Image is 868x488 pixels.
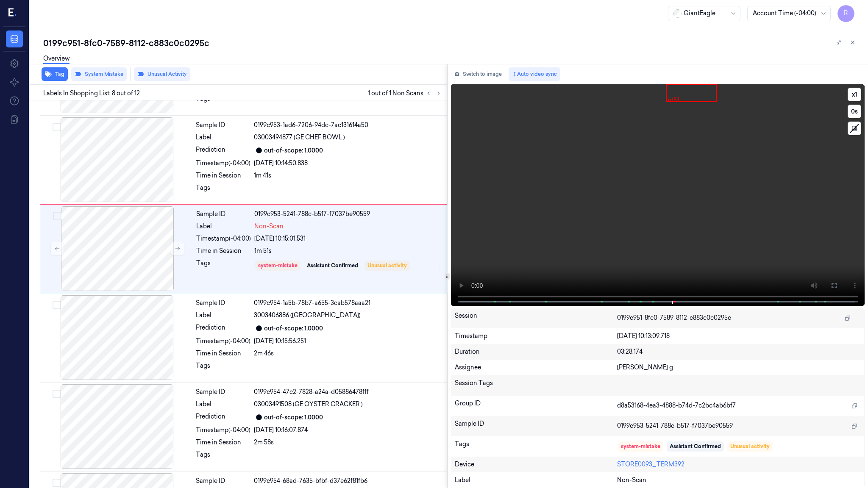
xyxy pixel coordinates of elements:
[455,399,617,413] div: Group ID
[617,460,861,469] div: STORE0093_TERM392
[455,332,617,341] div: Timestamp
[134,67,190,81] button: Unusual Activity
[196,234,251,243] div: Timestamp (-04:00)
[196,412,250,422] div: Prediction
[196,400,250,409] div: Label
[196,477,250,485] div: Sample ID
[196,171,250,180] div: Time in Session
[196,183,250,197] div: Tags
[196,133,250,142] div: Label
[254,159,442,168] div: [DATE] 10:14:50.838
[455,363,617,372] div: Assignee
[455,379,617,392] div: Session Tags
[254,400,363,409] span: 03003491508 (GE OYSTER CRACKER )
[509,67,560,81] button: Auto video sync
[254,388,442,396] div: 0199c954-47c2-7828-a24a-d05886478fff
[254,426,442,435] div: [DATE] 10:16:07.874
[196,121,250,130] div: Sample ID
[264,324,323,333] div: out-of-scope: 1.0000
[53,390,61,398] button: Select row
[196,259,251,272] div: Tags
[617,421,733,430] span: 0199c953-5241-788c-b517-f7037be90559
[670,443,721,450] div: Assistant Confirmed
[621,443,660,450] div: system-mistake
[254,171,442,180] div: 1m 41s
[617,332,861,341] div: [DATE] 10:13:09.718
[730,443,770,450] div: Unusual activity
[43,37,861,49] div: 0199c951-8fc0-7589-8112-c883c0c0295c
[455,460,617,469] div: Device
[368,88,444,98] span: 1 out of 1 Non Scans
[848,88,861,101] button: x1
[254,133,345,142] span: 03003494877 (GE CHEF BOWL )
[264,146,323,155] div: out-of-scope: 1.0000
[455,311,617,325] div: Session
[196,299,250,308] div: Sample ID
[617,347,861,356] div: 03:28.174
[264,413,323,422] div: out-of-scope: 1.0000
[455,419,617,433] div: Sample ID
[53,479,61,487] button: Select row
[254,438,442,447] div: 2m 58s
[196,159,250,168] div: Timestamp (-04:00)
[196,145,250,155] div: Prediction
[254,210,442,219] div: 0199c953-5241-788c-b517-f7037be90559
[196,311,250,320] div: Label
[196,247,251,255] div: Time in Session
[196,323,250,333] div: Prediction
[367,262,407,269] div: Unusual activity
[848,105,861,118] button: 0s
[455,347,617,356] div: Duration
[254,121,442,130] div: 0199c953-1ad6-7206-94dc-7ac131614a50
[53,123,61,131] button: Select row
[254,477,442,485] div: 0199c954-68ad-7635-bfbf-d37e62f81fb6
[196,210,251,219] div: Sample ID
[196,426,250,435] div: Timestamp (-04:00)
[196,349,250,358] div: Time in Session
[42,67,68,81] button: Tag
[254,311,361,320] span: 3003406886 ([GEOGRAPHIC_DATA])
[196,438,250,447] div: Time in Session
[196,222,251,231] div: Label
[307,262,358,269] div: Assistant Confirmed
[617,313,731,322] span: 0199c951-8fc0-7589-8112-c883c0c0295c
[837,5,854,22] button: R
[254,247,442,255] div: 1m 51s
[254,234,442,243] div: [DATE] 10:15:01.531
[617,363,861,372] div: [PERSON_NAME] g
[43,89,140,98] span: Labels In Shopping List: 8 out of 12
[196,361,250,375] div: Tags
[196,337,250,346] div: Timestamp (-04:00)
[617,476,646,485] span: Non-Scan
[455,476,617,485] div: Label
[455,440,617,453] div: Tags
[43,54,70,64] a: Overview
[451,67,505,81] button: Switch to image
[196,388,250,396] div: Sample ID
[53,212,61,220] button: Select row
[254,349,442,358] div: 2m 46s
[258,262,298,269] div: system-mistake
[254,299,442,308] div: 0199c954-1a5b-78b7-a655-3cab578aaa21
[196,94,250,108] div: Tags
[53,301,61,309] button: Select row
[71,67,127,81] button: System Mistake
[617,401,736,410] span: d8a53168-4ea3-4888-b74d-7c2bc4ab6bf7
[196,450,250,464] div: Tags
[254,222,284,231] span: Non-Scan
[254,337,442,346] div: [DATE] 10:15:56.251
